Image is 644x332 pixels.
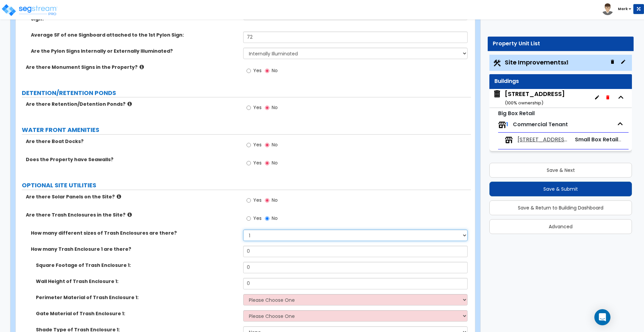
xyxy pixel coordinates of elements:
input: No [265,197,269,204]
i: click for more info! [117,194,121,199]
input: No [265,67,269,75]
span: No [272,197,278,203]
label: Perimeter Material of Trash Enclosure 1: [36,294,238,301]
span: 1 [506,121,508,128]
span: 725 E Ridge Rd [518,136,569,144]
b: Mark [618,6,628,11]
button: Save & Submit [489,182,632,196]
img: tenants.png [498,121,506,129]
label: Wall Height of Trash Enclosure 1: [36,278,238,285]
img: Construction.png [493,59,501,67]
input: Yes [247,141,251,149]
span: Yes [253,67,262,74]
span: No [272,67,278,74]
img: logo_pro_r.png [1,3,58,17]
img: building.svg [493,90,501,98]
input: No [265,159,269,167]
span: No [272,141,278,148]
label: DETENTION/RETENTION PONDS [22,89,471,97]
div: [STREET_ADDRESS] [505,90,565,107]
button: Save & Next [489,163,632,178]
input: No [265,141,269,149]
label: Are there Monument Signs in the Property? [26,64,238,70]
div: Buildings [494,78,627,85]
label: Square Footage of Trash Enclosure 1: [36,262,238,269]
label: Are there Retention/Detention Ponds? [26,101,238,107]
i: click for more info! [127,212,132,217]
span: Yes [253,141,262,148]
input: Yes [247,215,251,222]
button: Save & Return to Building Dashboard [489,200,632,215]
input: Yes [247,197,251,204]
div: Property Unit List [493,40,629,48]
label: OPTIONAL SITE UTILITIES [22,181,471,190]
label: How many Trash Enclosure 1 are there? [31,246,238,252]
label: Gate Material of Trash Enclosure 1: [36,310,238,317]
small: Big Box Retail [498,109,535,117]
input: Yes [247,104,251,111]
input: No [265,104,269,111]
span: No [272,159,278,166]
i: click for more info! [127,101,132,106]
span: Yes [253,159,262,166]
label: Are the Pylon Signs Internally or Externally Illuminated? [31,48,238,54]
label: WATER FRONT AMENITIES [22,126,471,134]
span: Small Box Retail Tenant [575,136,639,143]
label: Average SF of one Signboard attached to the 1st Pylon Sign: [31,32,238,38]
img: tenants.png [505,136,513,144]
input: Yes [247,159,251,167]
input: No [265,215,269,222]
span: Yes [253,197,262,203]
img: avatar.png [602,3,613,15]
span: 725 E Ridge Rd [493,90,565,107]
small: ( 100 % ownership) [505,100,543,106]
label: How many different sizes of Trash Enclosures are there? [31,230,238,236]
label: Are there Trash Enclosures in the Site? [26,211,238,218]
span: No [272,104,278,111]
div: Open Intercom Messenger [594,309,610,325]
span: Yes [253,104,262,111]
label: Are there Solar Panels on the Site? [26,193,238,200]
span: Site Improvements [505,58,568,66]
span: Commercial Tenant [513,121,568,128]
label: Are there Boat Docks? [26,138,238,145]
input: Yes [247,67,251,75]
i: click for more info! [140,64,144,69]
span: Yes [253,215,262,222]
span: No [272,215,278,222]
small: x1 [564,59,568,66]
button: Advanced [489,219,632,234]
label: Does the Property have Seawalls? [26,156,238,163]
